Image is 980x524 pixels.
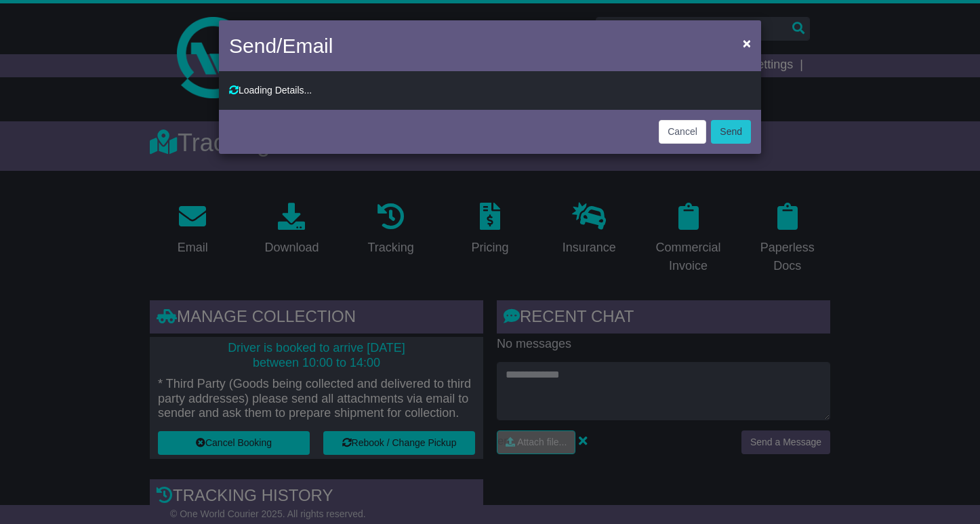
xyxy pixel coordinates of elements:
button: Send [711,120,751,144]
span: × [743,35,751,51]
button: Close [736,29,758,57]
h4: Send/Email [229,31,333,61]
button: Cancel [659,120,706,144]
div: Loading Details... [229,85,751,96]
